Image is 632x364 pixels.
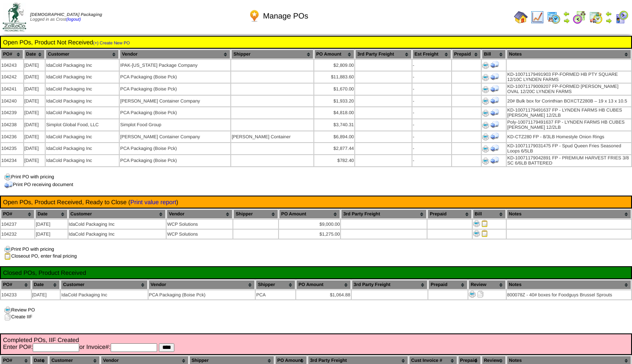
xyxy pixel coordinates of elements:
[507,290,631,299] td: 800078Z - 40# boxes for Foodguys Brussel Sprouts
[297,292,350,298] div: $1,064.88
[507,155,631,166] td: KD-10071179042891 FP - PREMIUM HARVEST FRIES 3/8 SC 6/6LB BATTERED
[24,155,45,166] td: [DATE]
[315,110,354,115] div: $4,818.00
[412,96,451,106] td: -
[120,107,230,118] td: PCA Packaging (Boise Pck)
[473,220,480,227] img: Print
[468,280,506,289] th: Review
[573,10,586,24] img: calendarblend.gif
[481,220,488,227] img: Close PO
[4,246,11,253] img: print.gif
[1,60,23,71] td: 104243
[482,98,489,105] img: Print
[412,107,451,118] td: -
[24,119,45,131] td: [DATE]
[1,220,34,229] td: 104237
[68,230,166,239] td: IdaCold Packaging Inc
[490,72,499,81] img: Print Receiving Document
[279,232,340,237] div: $1,275.00
[1,107,23,118] td: 104239
[1,50,23,59] th: PO#
[490,84,499,93] img: Print Receiving Document
[352,280,428,289] th: 3rd Party Freight
[490,156,499,165] img: Print Receiving Document
[482,62,489,69] img: Print
[4,253,11,260] img: clipboard.gif
[231,131,313,142] td: [PERSON_NAME] Container
[1,280,31,289] th: PO#
[490,144,499,152] img: Print Receiving Document
[30,12,102,22] span: Logged in as Crost
[490,120,499,129] img: Print Receiving Document
[46,143,119,154] td: IdaCold Packaging Inc
[315,75,354,80] div: $11,883.60
[507,209,631,219] th: Notes
[530,10,544,24] img: line_graph.gif
[167,230,232,239] td: WCP Solutions
[507,96,631,106] td: 20# Bulk box for Corinthian BOXCTZ280B – 19 x 13 x 10.5
[256,290,295,299] td: PCA
[120,143,230,154] td: PCA Packaging (Boise Pck)
[24,84,45,95] td: [DATE]
[3,198,629,206] td: Open POs, Product Received, Ready to Close ( )
[412,155,451,166] td: -
[412,60,451,71] td: -
[68,220,166,229] td: IdaCold Packaging Inc
[120,72,230,83] td: PCA Packaging (Boise Pck)
[46,119,119,131] td: Simplot Global Food, LLC
[1,230,34,239] td: 104232
[605,10,612,17] img: arrowleft.gif
[1,96,23,106] td: 104240
[120,50,230,59] th: Vendor
[46,107,119,118] td: IdaCold Packaging Inc
[563,10,570,17] img: arrowleft.gif
[4,174,11,180] img: print.gif
[482,110,489,117] img: Print
[3,343,629,352] form: Enter PO#: or Invoice#:
[1,155,23,166] td: 104234
[167,209,232,219] th: Vendor
[490,132,499,140] img: Print Receiving Document
[3,3,26,31] img: zoroco-logo-small.webp
[233,209,278,219] th: Shipper
[4,180,13,189] img: truck.png
[469,291,476,298] img: Print
[24,131,45,142] td: [DATE]
[490,60,499,69] img: Print Receiving Document
[315,99,354,104] div: $1,933.20
[563,17,570,24] img: arrowright.gif
[24,72,45,83] td: [DATE]
[507,119,631,131] td: Poly-10071179491637 FP - LYNDEN FARMS HB CUBES [PERSON_NAME] 12/2LB
[315,63,354,68] div: $2,809.00
[1,143,23,154] td: 104235
[507,143,631,154] td: KD-10071179031475 FP - Spud Queen Fries Seasoned Loops 6/5LB
[35,220,67,229] td: [DATE]
[279,222,340,227] div: $9,000.00
[24,60,45,71] td: [DATE]
[490,108,499,117] img: Print Receiving Document
[130,199,177,205] a: Print value report
[3,38,629,46] td: Open POs, Product Not Received
[490,96,499,105] img: Print Receiving Document
[482,134,489,140] img: Print
[355,50,412,59] th: 3rd Party Freight
[412,50,451,59] th: Est Freight
[24,96,45,106] td: [DATE]
[24,50,45,59] th: Date
[93,41,130,46] a: (+) Create New PO
[61,290,147,299] td: IdaCold Packaging Inc
[507,280,631,289] th: Notes
[482,74,489,81] img: Print
[1,119,23,131] td: 104238
[30,12,102,17] span: [DEMOGRAPHIC_DATA] Packaging
[32,280,60,289] th: Date
[507,131,631,142] td: KD-CTZ280 FP - 8/3LB Homestyle Onion Rings
[507,84,631,95] td: KD-10071179009207 FP-FORMED [PERSON_NAME] OVAL 12/20C LYNDEN FARMS
[1,131,23,142] td: 104236
[1,72,23,83] td: 104242
[24,107,45,118] td: [DATE]
[35,230,67,239] td: [DATE]
[1,84,23,95] td: 104241
[248,9,261,23] img: po.png
[507,50,631,59] th: Notes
